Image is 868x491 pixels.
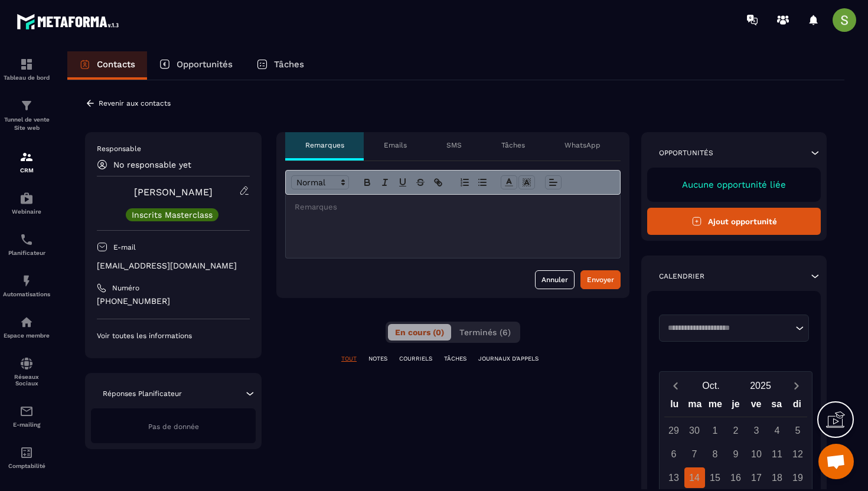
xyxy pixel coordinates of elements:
p: Réseaux Sociaux [3,374,50,387]
img: automations [19,191,34,205]
div: 7 [684,444,705,464]
div: 29 [664,420,684,441]
p: Tableau de bord [3,74,50,81]
a: formationformationCRM [3,141,50,182]
p: JOURNAUX D'APPELS [478,355,539,363]
img: formation [19,99,34,113]
span: Pas de donnée [148,423,199,431]
p: Tunnel de vente Site web [3,116,50,132]
p: Tâches [501,140,525,150]
p: SMS [446,140,462,150]
div: 19 [788,467,808,488]
div: 6 [664,444,684,464]
div: 2 [726,420,746,441]
img: logo [17,11,123,32]
div: 15 [705,467,726,488]
p: COURRIELS [399,355,432,363]
div: me [705,396,726,417]
a: automationsautomationsAutomatisations [3,265,50,306]
p: Planificateur [3,250,50,256]
p: NOTES [368,355,387,363]
div: 3 [746,420,767,441]
button: Terminés (6) [452,324,518,341]
a: Contacts [67,51,147,80]
p: Voir toutes les informations [97,331,250,341]
div: Search for option [659,315,809,342]
span: Terminés (6) [459,328,511,337]
p: Comptabilité [3,463,50,469]
span: En cours (0) [395,328,444,337]
div: 5 [788,420,808,441]
img: social-network [19,356,34,371]
a: schedulerschedulerPlanificateur [3,224,50,265]
a: social-networksocial-networkRéseaux Sociaux [3,348,50,395]
button: Ajout opportunité [647,208,821,235]
div: 30 [684,420,705,441]
div: 11 [767,444,788,464]
button: Open months overlay [686,375,736,396]
p: Remarques [305,140,344,150]
a: emailemailE-mailing [3,395,50,437]
p: E-mail [113,243,136,252]
div: je [726,396,746,417]
a: accountantaccountantComptabilité [3,437,50,478]
div: 4 [767,420,788,441]
div: 1 [705,420,726,441]
div: Envoyer [587,274,614,286]
button: Annuler [535,270,575,289]
p: Webinaire [3,208,50,215]
button: Previous month [664,378,686,394]
p: Opportunités [659,148,713,158]
p: Responsable [97,144,250,153]
div: 9 [726,444,746,464]
div: 14 [684,467,705,488]
div: 8 [705,444,726,464]
button: Next month [785,378,807,394]
p: Espace membre [3,332,50,339]
button: Open years overlay [736,375,785,396]
img: accountant [19,446,34,460]
p: WhatsApp [564,140,601,150]
p: TOUT [341,355,357,363]
div: 18 [767,467,788,488]
div: 13 [664,467,684,488]
img: formation [19,150,34,164]
div: Ouvrir le chat [818,444,854,479]
div: ma [685,396,706,417]
a: Opportunités [147,51,244,80]
p: Tâches [274,59,304,70]
div: 10 [746,444,767,464]
p: CRM [3,167,50,174]
div: di [787,396,807,417]
button: Envoyer [580,270,621,289]
p: E-mailing [3,421,50,428]
a: automationsautomationsEspace membre [3,306,50,348]
img: automations [19,315,34,329]
img: automations [19,274,34,288]
a: [PERSON_NAME] [134,186,213,198]
p: TÂCHES [444,355,466,363]
p: No responsable yet [113,160,191,169]
p: Réponses Planificateur [103,389,182,398]
div: lu [664,396,685,417]
p: Inscrits Masterclass [132,211,213,219]
p: Aucune opportunité liée [659,179,809,190]
a: automationsautomationsWebinaire [3,182,50,224]
p: Opportunités [177,59,233,70]
img: formation [19,57,34,71]
img: email [19,404,34,418]
input: Search for option [664,322,792,334]
img: scheduler [19,233,34,247]
a: formationformationTableau de bord [3,48,50,90]
p: Calendrier [659,271,704,281]
p: [PHONE_NUMBER] [97,296,250,307]
p: Numéro [112,283,139,293]
p: Emails [384,140,407,150]
button: En cours (0) [388,324,451,341]
div: 12 [788,444,808,464]
p: [EMAIL_ADDRESS][DOMAIN_NAME] [97,260,250,271]
p: Contacts [97,59,135,70]
a: formationformationTunnel de vente Site web [3,90,50,141]
p: Revenir aux contacts [99,99,171,107]
a: Tâches [244,51,316,80]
